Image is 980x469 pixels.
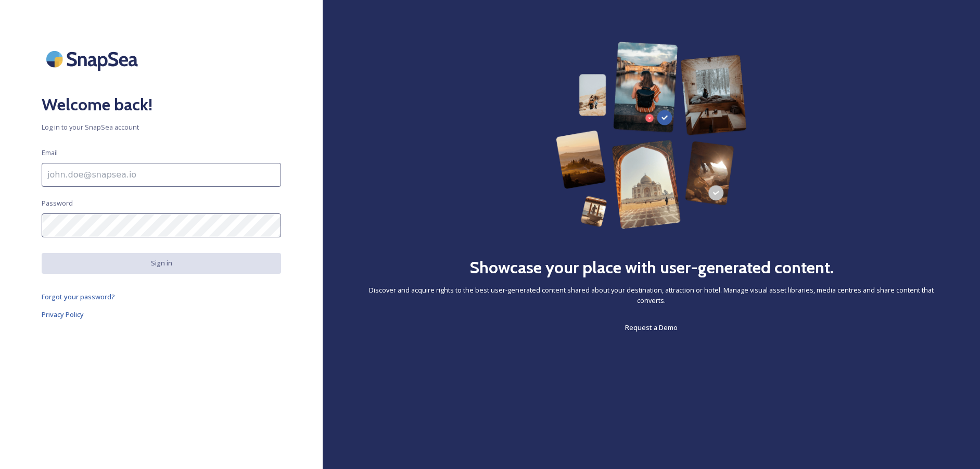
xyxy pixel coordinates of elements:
[42,148,58,158] span: Email
[625,323,678,332] span: Request a Demo
[42,92,281,117] h2: Welcome back!
[42,163,281,187] input: john.doe@snapsea.io
[556,42,747,229] img: 63b42ca75bacad526042e722_Group%20154-p-800.png
[42,42,146,77] img: SnapSea Logo
[42,292,115,301] span: Forgot your password?
[625,321,678,334] a: Request a Demo
[42,198,73,208] span: Password
[42,310,84,319] span: Privacy Policy
[469,255,834,280] h2: Showcase your place with user-generated content.
[42,253,281,273] button: Sign in
[42,290,281,303] a: Forgot your password?
[364,285,938,305] span: Discover and acquire rights to the best user-generated content shared about your destination, att...
[42,308,281,321] a: Privacy Policy
[42,122,281,132] span: Log in to your SnapSea account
